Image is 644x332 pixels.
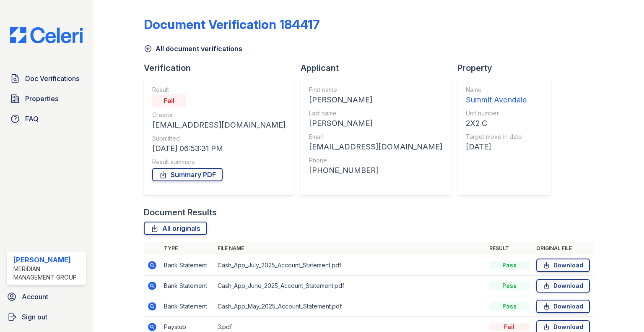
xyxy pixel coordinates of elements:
div: [EMAIL_ADDRESS][DOMAIN_NAME] [152,119,286,131]
span: Doc Verifications [25,73,79,84]
a: Sign out [3,308,89,325]
td: Cash_App_June_2025_Account_Statement.pdf [214,276,486,296]
div: Last name [309,109,442,118]
div: Verification [144,62,301,74]
img: CE_Logo_Blue-a8612792a0a2168367f1c8372b55b34899dd931a85d93a1a3d3e32e68fde9ad4.png [3,27,89,43]
div: Submitted [152,134,286,143]
td: Cash_App_July_2025_Account_Statement.pdf [214,255,486,276]
span: FAQ [25,114,39,124]
a: Download [536,259,590,272]
div: Document Verification 184417 [144,17,320,32]
div: Name [466,86,527,94]
div: Pass [489,261,530,269]
div: 2X2 C [466,118,527,129]
div: Document Results [144,207,217,218]
th: Type [161,242,214,255]
div: Fail [152,94,186,107]
td: Bank Statement [161,276,214,296]
div: Fail [489,323,530,331]
div: Pass [489,302,530,311]
a: Doc Verifications [7,70,86,87]
a: Download [536,300,590,313]
a: All originals [144,222,207,235]
span: Sign out [22,312,47,322]
div: Unit number [466,109,527,118]
div: [PERSON_NAME] [309,118,442,129]
div: First name [309,86,442,94]
div: Pass [489,282,530,290]
div: Property [457,62,558,74]
div: [DATE] [466,141,527,153]
td: Bank Statement [161,296,214,317]
div: [DATE] 06:53:31 PM [152,143,286,154]
a: All document verifications [144,44,242,54]
div: [PERSON_NAME] [13,255,83,265]
a: FAQ [7,110,86,127]
th: Result [486,242,533,255]
div: Result summary [152,158,286,166]
div: [PERSON_NAME] [309,94,442,106]
div: Email [309,133,442,141]
div: [PHONE_NUMBER] [309,165,442,176]
a: Name Summit Avondale [466,86,527,106]
a: Account [3,288,89,305]
div: Target move in date [466,133,527,141]
th: Original file [533,242,593,255]
div: Result [152,86,286,94]
th: File name [214,242,486,255]
div: Phone [309,156,442,165]
span: Account [22,292,48,302]
a: Download [536,279,590,293]
a: Summary PDF [152,168,223,181]
div: Creator [152,111,286,119]
td: Cash_App_May_2025_Account_Statement.pdf [214,296,486,317]
div: Summit Avondale [466,94,527,106]
a: Properties [7,90,86,107]
div: Applicant [301,62,457,74]
span: Properties [25,94,58,104]
div: [EMAIL_ADDRESS][DOMAIN_NAME] [309,141,442,153]
td: Bank Statement [161,255,214,276]
div: Meridian Management Group [13,265,83,282]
